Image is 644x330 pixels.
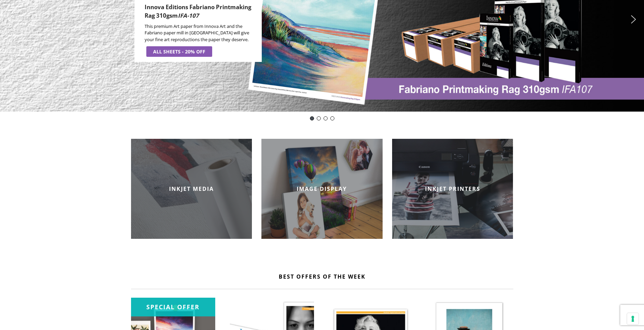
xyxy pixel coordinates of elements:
[627,313,639,325] button: Your consent preferences for tracking technologies
[392,185,513,193] h2: INKJET PRINTERS
[146,46,212,57] a: ALL SHEETS - 20% OFF
[178,12,199,19] i: IFA-107
[131,298,215,316] div: Special Offer
[145,23,257,43] p: This premium Art paper from Innova Art and the Fabriano paper mill in [GEOGRAPHIC_DATA] will give...
[324,116,328,120] div: Innova-general
[153,48,205,55] div: ALL SHEETS - 20% OFF
[261,185,383,193] h2: IMAGE DISPLAY
[317,116,321,120] div: Innova Editions IFA11
[310,116,314,120] div: Deal of the Day- Innova Editions IFA107
[309,115,336,122] div: Choose slide to display.
[5,14,16,25] img: previous arrow
[330,116,334,120] div: pinch book
[131,273,513,280] h2: Best Offers Of The Week
[131,185,252,193] h2: INKJET MEDIA
[628,14,639,25] img: next arrow
[145,3,251,19] b: Innova Editions Fabriano Printmaking Rag 310gsm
